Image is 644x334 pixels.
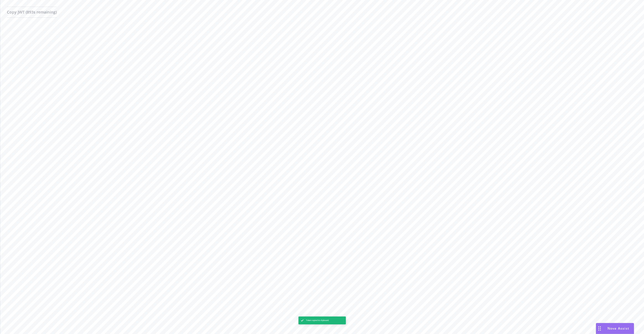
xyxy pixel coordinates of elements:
button: Nova Assist [596,323,634,334]
div: Drag to move [596,323,603,334]
span: Copy JWT ( 893 s remaining) [7,9,57,15]
span: Nova Assist [607,326,629,331]
span: Token copied to clipboard. [306,319,329,322]
button: Copy JWT (893s remaining) [7,7,57,18]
